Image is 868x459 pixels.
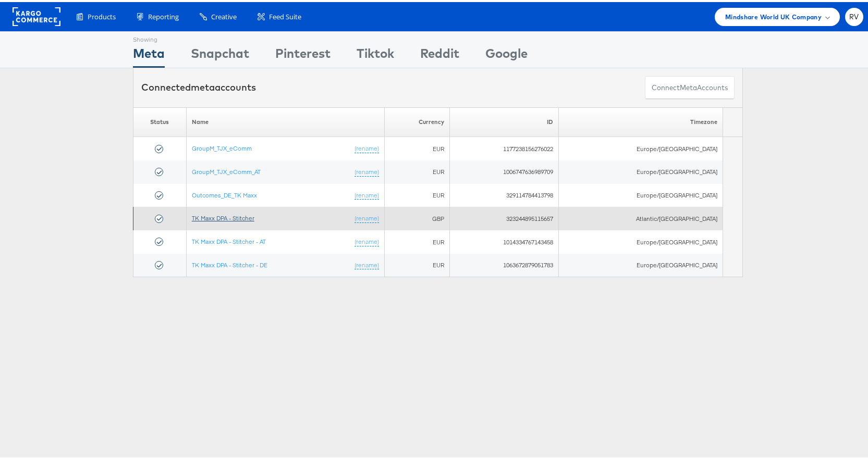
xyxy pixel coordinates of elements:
[384,182,449,205] td: EUR
[645,74,735,97] button: ConnectmetaAccounts
[354,189,379,198] a: (rename)
[275,42,331,66] div: Pinterest
[725,9,822,20] span: Mindshare World UK Company
[558,158,723,182] td: Europe/[GEOGRAPHIC_DATA]
[558,135,723,158] td: Europe/[GEOGRAPHIC_DATA]
[558,205,723,228] td: Atlantic/[GEOGRAPHIC_DATA]
[354,235,379,244] a: (rename)
[354,259,379,268] a: (rename)
[558,228,723,252] td: Europe/[GEOGRAPHIC_DATA]
[354,142,379,151] a: (rename)
[191,42,249,66] div: Snapchat
[558,252,723,275] td: Europe/[GEOGRAPHIC_DATA]
[680,81,697,91] span: meta
[558,105,723,135] th: Timezone
[485,42,528,66] div: Google
[449,252,558,275] td: 1063672879051783
[133,30,165,42] div: Showing
[384,105,449,135] th: Currency
[141,79,256,92] div: Connected accounts
[192,142,252,150] a: GroupM_TJX_eComm
[192,189,257,197] a: Outcomes_DE_TK Maxx
[449,158,558,182] td: 1006747636989709
[133,42,165,66] div: Meta
[354,212,379,221] a: (rename)
[133,105,187,135] th: Status
[384,158,449,182] td: EUR
[384,252,449,275] td: EUR
[449,135,558,158] td: 1177238156276022
[357,42,394,66] div: Tiktok
[449,205,558,228] td: 323244895115657
[354,166,379,175] a: (rename)
[192,259,267,267] a: TK Maxx DPA - Stitcher - DE
[192,235,266,243] a: TK Maxx DPA - Stitcher - AT
[148,10,179,20] span: Reporting
[269,10,301,20] span: Feed Suite
[192,166,261,173] a: GroupM_TJX_eComm_AT
[192,212,254,220] a: TK Maxx DPA - Stitcher
[449,182,558,205] td: 329114784413798
[191,79,215,91] span: meta
[420,42,459,66] div: Reddit
[849,11,859,18] span: RV
[384,135,449,158] td: EUR
[384,228,449,252] td: EUR
[558,182,723,205] td: Europe/[GEOGRAPHIC_DATA]
[88,10,116,20] span: Products
[384,205,449,228] td: GBP
[211,10,237,20] span: Creative
[449,105,558,135] th: ID
[449,228,558,252] td: 1014334767143458
[186,105,384,135] th: Name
